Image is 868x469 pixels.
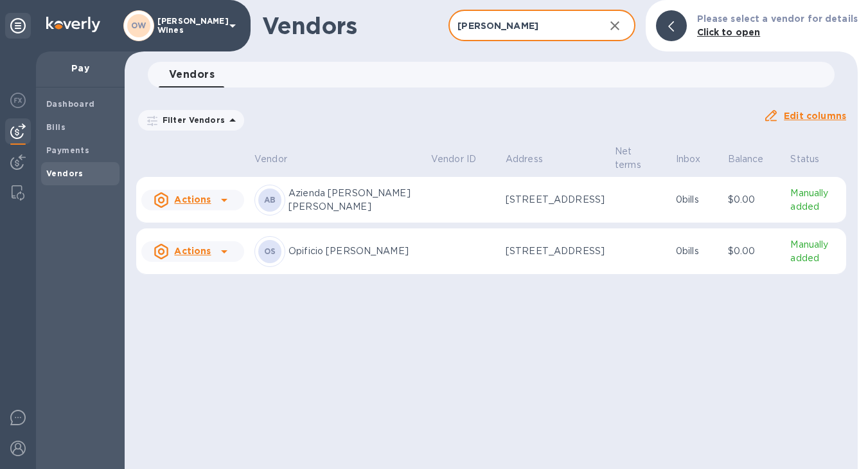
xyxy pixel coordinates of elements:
[46,62,114,75] p: Pay
[676,193,718,207] p: 0 bills
[728,152,764,166] p: Balance
[790,238,841,265] p: Manually added
[506,244,605,258] p: [STREET_ADDRESS]
[157,17,222,35] p: [PERSON_NAME] Wines
[676,152,718,166] span: Inbox
[46,145,89,155] b: Payments
[254,152,287,166] p: Vendor
[157,115,225,125] p: Filter Vendors
[728,152,781,166] span: Balance
[46,99,95,109] b: Dashboard
[784,111,846,121] u: Edit columns
[264,195,276,205] b: AB
[506,152,543,166] p: Address
[506,193,605,207] p: [STREET_ADDRESS]
[264,246,276,256] b: OS
[5,13,31,39] div: Unpin categories
[254,152,304,166] span: Vendor
[615,145,649,172] p: Net terms
[174,246,211,256] u: Actions
[288,187,421,214] p: Azienda [PERSON_NAME] [PERSON_NAME]
[46,122,66,132] b: Bills
[131,21,146,30] b: OW
[288,244,421,258] p: Opificio [PERSON_NAME]
[10,93,26,108] img: Foreign exchange
[431,152,493,166] span: Vendor ID
[615,145,666,172] span: Net terms
[46,169,84,178] b: Vendors
[790,152,819,166] p: Status
[697,27,761,37] b: Click to open
[676,244,718,258] p: 0 bills
[728,193,781,207] p: $0.00
[728,244,781,258] p: $0.00
[169,66,215,84] span: Vendors
[506,152,560,166] span: Address
[790,187,841,214] p: Manually added
[46,17,100,32] img: Logo
[697,14,858,24] b: Please select a vendor for details
[174,194,211,205] u: Actions
[804,407,868,469] iframe: Chat Widget
[262,12,448,39] h1: Vendors
[676,152,701,166] p: Inbox
[431,152,476,166] p: Vendor ID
